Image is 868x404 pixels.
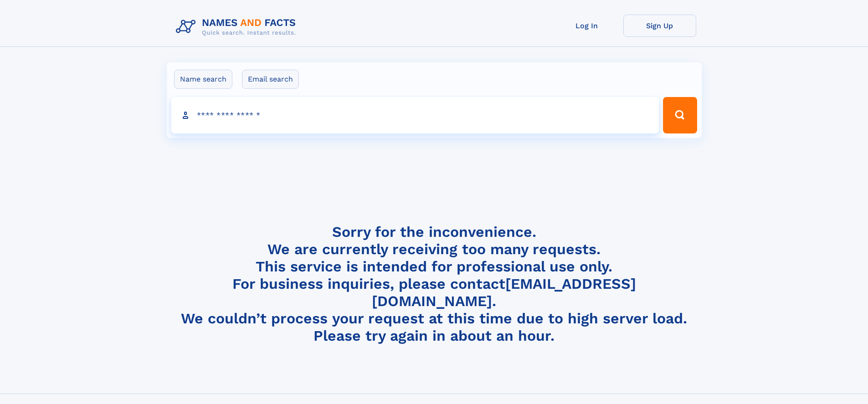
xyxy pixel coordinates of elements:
[172,15,303,39] img: Logo Names and Facts
[242,70,299,89] label: Email search
[171,97,659,133] input: search input
[174,70,232,89] label: Name search
[623,15,696,37] a: Sign Up
[372,275,636,310] a: [EMAIL_ADDRESS][DOMAIN_NAME]
[663,97,697,133] button: Search Button
[172,223,696,345] h4: Sorry for the inconvenience. We are currently receiving too many requests. This service is intend...
[550,15,623,37] a: Log In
